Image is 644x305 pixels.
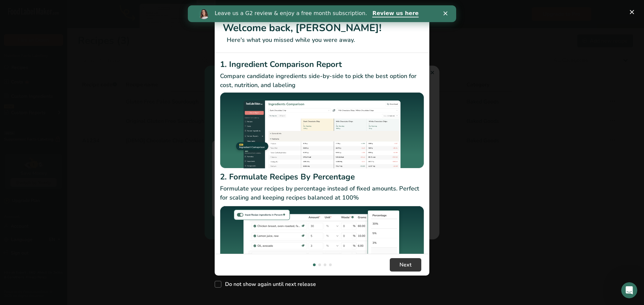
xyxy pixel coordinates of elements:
iframe: Intercom live chat [621,282,637,298]
h1: Welcome back, [PERSON_NAME]! [223,20,421,35]
h2: 1. Ingredient Comparison Report [220,58,424,70]
img: Ingredient Comparison Report [220,92,424,168]
button: Next [390,258,421,272]
p: Formulate your recipes by percentage instead of fixed amounts. Perfect for scaling and keeping re... [220,184,424,202]
h2: 2. Formulate Recipes By Percentage [220,171,424,183]
p: Here's what you missed while you were away. [223,35,421,45]
iframe: Intercom live chat banner [188,5,456,22]
div: Close [256,6,262,10]
span: Next [399,261,412,269]
span: Do not show again until next release [221,281,316,288]
p: Compare candidate ingredients side-by-side to pick the best option for cost, nutrition, and labeling [220,72,424,90]
img: Formulate Recipes By Percentage [220,205,424,286]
